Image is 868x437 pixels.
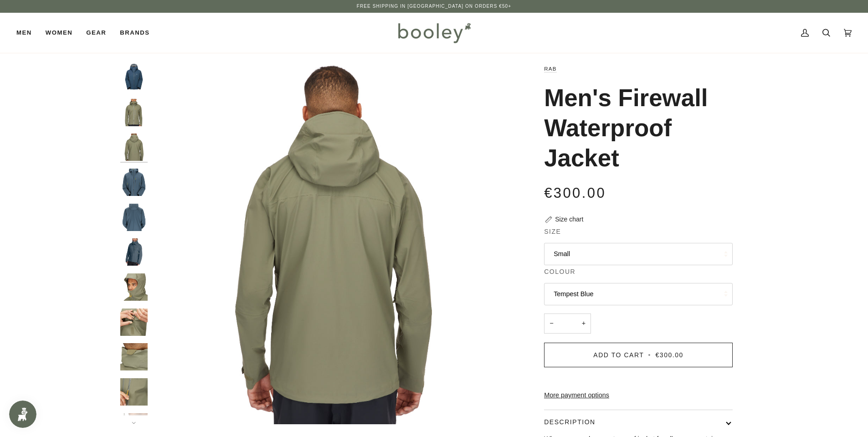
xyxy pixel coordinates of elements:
img: Rab Men's Firewall Waterproof Jacket Light Khaki - Booley Galway [120,134,148,161]
p: Free Shipping in [GEOGRAPHIC_DATA] on Orders €50+ [357,3,511,10]
h1: Men's Firewall Waterproof Jacket [544,83,726,173]
button: + [576,314,591,334]
span: €300.00 [656,351,683,359]
img: Rab Men's Firewall Waterproof Jacket Orion Blue - Booley Galway [120,169,148,196]
a: Women [39,13,79,53]
span: Add to Cart [593,351,644,359]
button: Tempest Blue [544,283,733,305]
input: Quantity [544,314,591,334]
button: Description [544,410,733,434]
span: €300.00 [544,185,606,201]
img: Rab Men's Firewall Waterproof Jacket Light Khaki - Booley Galway [120,308,148,336]
span: Gear [86,28,106,37]
a: Gear [79,13,113,53]
button: − [544,314,559,334]
span: Brands [120,28,149,37]
img: Booley [394,20,474,46]
a: Rab [544,66,556,72]
span: • [647,351,653,359]
img: Rab Men's Firewall Waterproof Jacket Light Khaki - Booley Galway [120,99,148,126]
button: Small [544,243,733,265]
img: Rab Men's Firewall Waterproof Jacket Orion Blue - Booley Galway [120,238,148,266]
span: Men [16,28,32,37]
a: More payment options [544,391,733,401]
div: Rab Men's Firewall Waterproof Jacket Light Khaki - Booley Galway [152,64,513,424]
span: Size [544,227,561,236]
a: Brands [113,13,156,53]
a: Men [16,13,39,53]
img: Rab Men&#39;s Firewall Waterproof Jacket Light Khaki - Booley Galway [152,64,513,424]
span: Colour [544,267,575,277]
img: Rab Men's Firewall Waterproof Jacket Light Khaki - Booley Galway [120,273,148,301]
iframe: Button to open loyalty program pop-up [9,401,36,428]
div: Size chart [555,215,583,224]
img: Rab Men's Firewall Waterproof Jacket Orion Blue - Booley Galway [120,204,148,231]
img: Men's Firewall Waterproof Jacket [120,64,148,91]
img: Rab Men's Firewall Waterproof Jacket Light Khaki - Booley Galway [120,378,148,406]
button: Add to Cart • €300.00 [544,343,733,367]
img: Rab Men's Firewall Waterproof Jacket Light Khaki - Booley Galway [120,343,148,370]
span: Women [46,28,72,37]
